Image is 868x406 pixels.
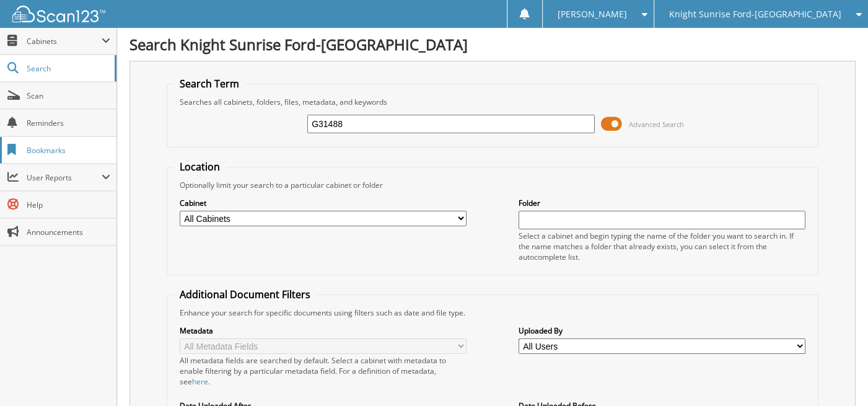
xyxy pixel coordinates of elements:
[173,77,245,90] legend: Search Term
[27,145,110,156] span: Bookmarks
[27,90,110,101] span: Scan
[669,11,841,18] span: Knight Sunrise Ford-[GEOGRAPHIC_DATA]
[192,376,208,387] a: here
[12,6,105,22] img: scan123-logo-white.svg
[173,288,317,301] legend: Additional Document Filters
[519,198,806,208] label: Folder
[27,172,102,183] span: User Reports
[27,63,108,74] span: Search
[173,307,812,318] div: Enhance your search for specific documents using filters such as date and file type.
[629,120,684,129] span: Advanced Search
[519,325,806,336] label: Uploaded By
[27,200,110,210] span: Help
[27,118,110,128] span: Reminders
[27,227,110,237] span: Announcements
[173,97,812,107] div: Searches all cabinets, folders, files, metadata, and keywords
[173,180,812,190] div: Optionally limit your search to a particular cabinet or folder
[180,325,467,336] label: Metadata
[180,198,467,208] label: Cabinet
[173,160,226,174] legend: Location
[129,34,856,55] h1: Search Knight Sunrise Ford-[GEOGRAPHIC_DATA]
[558,11,627,18] span: [PERSON_NAME]
[27,36,102,46] span: Cabinets
[180,355,467,387] div: All metadata fields are searched by default. Select a cabinet with metadata to enable filtering b...
[519,231,806,262] div: Select a cabinet and begin typing the name of the folder you want to search in. If the name match...
[806,346,868,406] iframe: Chat Widget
